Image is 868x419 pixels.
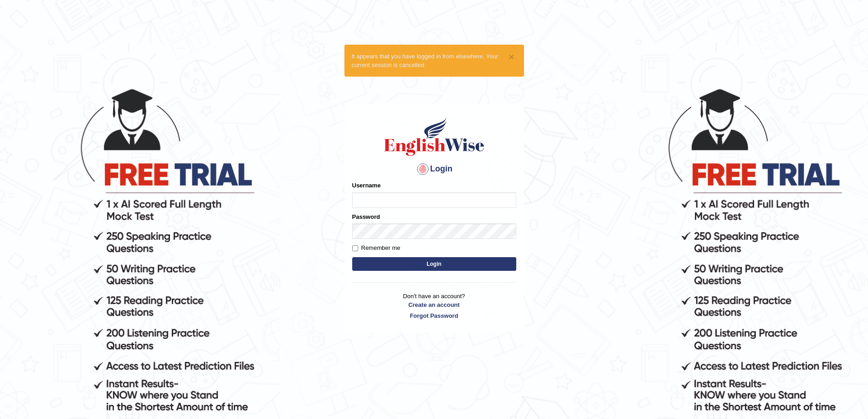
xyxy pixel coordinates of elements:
[352,311,516,320] a: Forgot Password
[352,292,516,320] p: Don't have an account?
[352,300,516,309] a: Create an account
[508,52,514,62] button: ×
[352,257,516,271] button: Login
[382,116,486,157] img: Logo of English Wise sign in for intelligent practice with AI
[352,245,358,251] input: Remember me
[352,162,516,176] h4: Login
[352,212,380,221] label: Password
[352,181,381,190] label: Username
[352,243,401,253] label: Remember me
[344,45,524,77] div: It appears that you have logged in from elsewhere. Your current session is cancelled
